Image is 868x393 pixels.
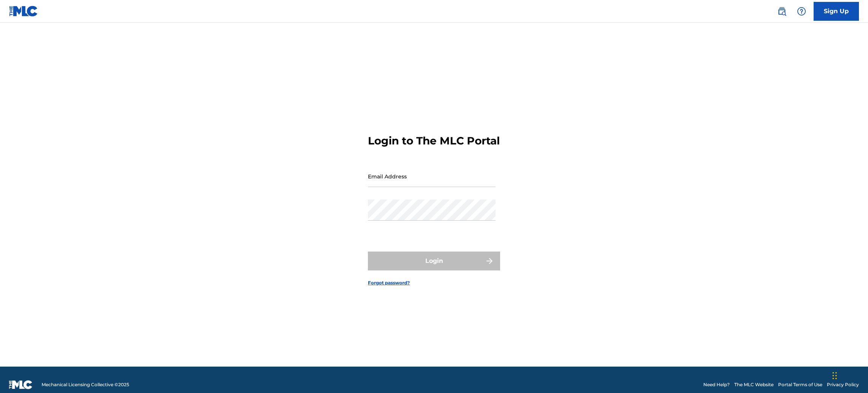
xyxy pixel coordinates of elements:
a: Sign Up [814,2,859,21]
div: Help [794,4,809,19]
a: Portal Terms of Use [778,381,822,388]
a: Need Help? [703,381,730,388]
h3: Login to The MLC Portal [368,134,500,147]
span: Mechanical Licensing Collective © 2025 [42,381,129,388]
a: Forgot password? [368,279,410,286]
img: help [797,7,806,16]
a: Privacy Policy [827,381,859,388]
iframe: Chat Widget [830,357,868,393]
a: Public Search [774,4,789,19]
div: Drag [832,364,837,387]
img: search [777,7,786,16]
a: The MLC Website [734,381,774,388]
img: logo [9,380,32,389]
img: MLC Logo [9,6,38,17]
